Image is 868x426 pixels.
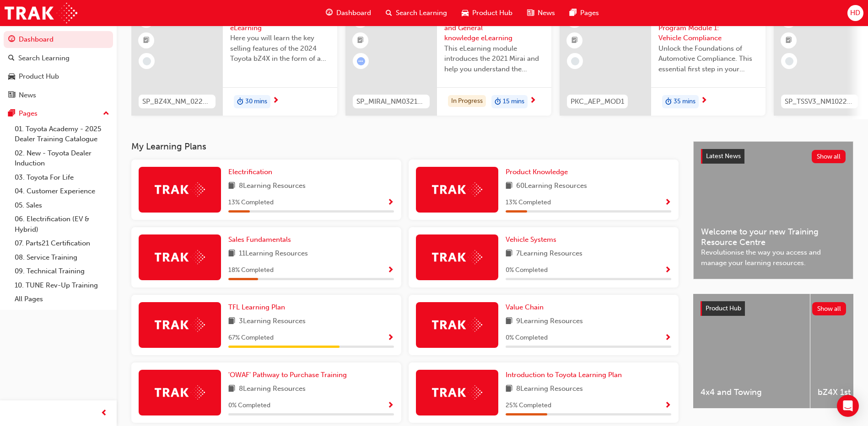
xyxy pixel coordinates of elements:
span: 13 % Completed [506,197,551,208]
span: pages-icon [570,7,577,19]
span: news-icon [8,91,15,100]
span: next-icon [529,97,536,105]
span: Introduction to Toyota Learning Plan [506,371,622,379]
a: SP_BZ4X_NM_0224_EL012024 bZ4X Product eLearningHere you will learn the key selling features of th... [131,5,337,116]
span: 60 Learning Resources [516,181,587,192]
span: This eLearning module introduces the 2021 Mirai and help you understand the background to the veh... [444,43,544,75]
span: car-icon [8,73,15,81]
a: Search Learning [4,50,113,67]
button: Show Progress [664,197,671,208]
a: news-iconNews [520,4,562,22]
span: Show Progress [387,266,394,275]
a: 02. New - Toyota Dealer Induction [11,146,113,170]
div: Search Learning [18,53,70,64]
button: Show all [812,150,846,163]
span: 8 Learning Resources [239,181,306,192]
span: pages-icon [8,110,15,118]
span: learningRecordVerb_NONE-icon [785,57,793,65]
span: Dashboard [336,8,371,18]
span: Vehicle Systems [506,235,556,244]
a: Vehicle Systems [506,234,560,245]
span: 35 mins [674,96,695,107]
img: Trak [432,182,482,197]
button: Show Progress [664,332,671,344]
h3: My Learning Plans [131,141,679,152]
span: 7 Learning Resources [516,248,582,260]
button: Show Progress [664,265,671,276]
a: Product HubShow all [701,301,846,316]
span: TFL Learning Plan [228,303,285,311]
span: 30 mins [245,96,267,107]
img: Trak [5,3,77,23]
span: 0 % Completed [506,333,548,343]
span: Here you will learn the key selling features of the 2024 Toyota bZ4X in the form of a virtual 6-p... [230,33,330,64]
span: learningRecordVerb_NONE-icon [571,57,579,65]
span: up-icon [103,108,109,120]
img: Trak [155,318,205,332]
button: Pages [4,105,113,122]
a: 08. Service Training [11,250,113,265]
span: book-icon [228,316,235,327]
span: book-icon [506,316,512,327]
span: 0 % Completed [506,265,548,276]
span: Product Hub [472,8,512,18]
a: Sales Fundamentals [228,234,295,245]
span: Search Learning [396,8,447,18]
button: Show Progress [387,265,394,276]
a: TFL Learning Plan [228,302,289,313]
a: 4x4 and Towing [693,294,810,408]
button: HD [847,5,863,21]
a: 01. Toyota Academy - 2025 Dealer Training Catalogue [11,122,113,146]
span: Pages [580,8,599,18]
span: book-icon [506,181,512,192]
span: 25 % Completed [506,400,551,411]
span: duration-icon [237,96,243,108]
span: SP_MIRAI_NM0321_EL [356,96,426,107]
a: 09. Technical Training [11,264,113,278]
span: book-icon [506,248,512,260]
a: 0SP_MIRAI_NM0321_EL2021 Mirai - Product and General knowledge eLearningThis eLearning module intr... [345,5,551,116]
span: book-icon [228,248,235,260]
span: Welcome to your new Training Resource Centre [701,227,846,247]
span: 15 mins [503,96,524,107]
span: Show Progress [387,199,394,207]
img: Trak [155,182,205,197]
span: search-icon [8,54,15,63]
a: Value Chain [506,302,547,313]
img: Trak [432,318,482,332]
span: Show Progress [664,199,671,207]
button: DashboardSearch LearningProduct HubNews [4,29,113,105]
button: Show Progress [387,400,394,411]
span: 3 Learning Resources [239,316,306,327]
span: booktick-icon [143,35,150,47]
div: Open Intercom Messenger [837,395,859,417]
img: Trak [432,250,482,264]
a: 07. Parts21 Certification [11,236,113,250]
div: Pages [19,108,38,119]
span: guage-icon [8,36,15,44]
span: prev-icon [101,408,108,419]
span: Show Progress [387,334,394,342]
button: Show all [812,302,846,315]
span: book-icon [506,383,512,395]
img: Trak [432,385,482,399]
div: Product Hub [19,71,59,82]
a: Introduction to Toyota Learning Plan [506,370,625,380]
a: 'OWAF' Pathway to Purchase Training [228,370,350,380]
span: guage-icon [326,7,333,19]
a: search-iconSearch Learning [378,4,454,22]
a: car-iconProduct Hub [454,4,520,22]
span: 8 Learning Resources [516,383,583,395]
a: News [4,87,113,104]
a: Dashboard [4,31,113,48]
a: 0PKC_AEP_MOD1Automotive Essentials Program Module 1: Vehicle ComplianceUnlock the Foundations of ... [560,5,766,116]
span: Show Progress [664,334,671,342]
span: learningRecordVerb_ATTEMPT-icon [357,57,365,65]
span: 18 % Completed [228,265,274,276]
span: 11 Learning Resources [239,248,308,260]
span: 4x4 and Towing [701,387,803,398]
span: 'OWAF' Pathway to Purchase Training [228,371,347,379]
span: booktick-icon [357,35,364,47]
